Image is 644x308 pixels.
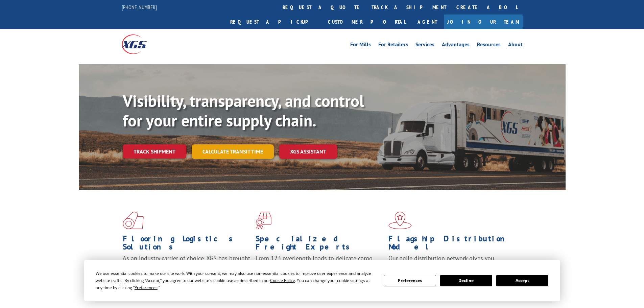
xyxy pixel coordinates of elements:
[279,144,337,159] a: XGS ASSISTANT
[388,212,412,229] img: xgs-icon-flagship-distribution-model-red
[123,235,251,254] h1: Flooring Logistics Solutions
[192,144,274,159] a: Calculate transit time
[411,15,444,29] a: Agent
[388,235,516,254] h1: Flagship Distribution Model
[123,254,250,278] span: As an industry carrier of choice, XGS has brought innovation and dedication to flooring logistics...
[123,212,144,229] img: xgs-icon-total-supply-chain-intelligence-red
[323,15,411,29] a: Customer Portal
[225,15,323,29] a: Request a pickup
[444,15,523,29] a: Join Our Team
[122,4,157,10] a: [PHONE_NUMBER]
[378,42,408,49] a: For Retailers
[270,278,295,283] span: Cookie Policy
[508,42,523,49] a: About
[84,260,560,301] div: Cookie Consent Prompt
[477,42,501,49] a: Resources
[350,42,371,49] a: For Mills
[415,42,434,49] a: Services
[96,270,376,291] div: We use essential cookies to make our site work. With your consent, we may also use non-essential ...
[388,254,513,270] span: Our agile distribution network gives you nationwide inventory management on demand.
[123,144,186,159] a: Track shipment
[442,42,470,49] a: Advantages
[440,275,492,286] button: Decline
[256,254,383,284] p: From 123 overlength loads to delicate cargo, our experienced staff knows the best way to move you...
[256,235,383,254] h1: Specialized Freight Experts
[123,90,364,131] b: Visibility, transparency, and control for your entire supply chain.
[135,285,158,290] span: Preferences
[496,275,548,286] button: Accept
[256,212,271,229] img: xgs-icon-focused-on-flooring-red
[384,275,436,286] button: Preferences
